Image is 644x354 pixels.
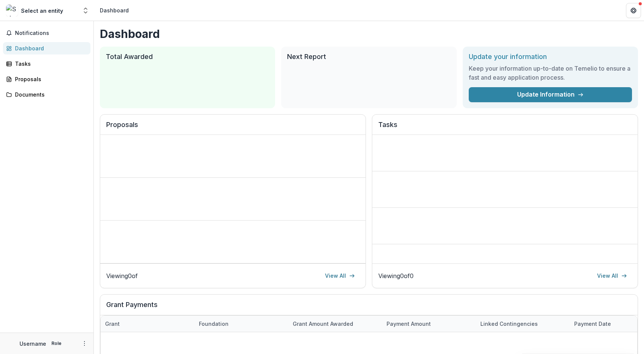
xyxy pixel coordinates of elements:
a: View All [593,270,632,282]
h2: Update your information [469,53,632,61]
a: Documents [3,88,90,101]
div: Select an entity [21,7,63,15]
img: Select an entity [6,5,18,17]
div: Dashboard [15,44,84,52]
button: Open entity switcher [80,3,91,18]
h1: Dashboard [100,27,638,41]
span: Notifications [15,30,87,36]
p: Viewing 0 of [106,271,138,280]
h2: Grant Payments [106,301,632,315]
a: Proposals [3,73,90,85]
a: Tasks [3,57,90,70]
h2: Next Report [287,53,450,61]
h3: Keep your information up-to-date on Temelio to ensure a fast and easy application process. [469,64,632,82]
nav: breadcrumb [97,5,132,16]
div: Documents [15,91,84,98]
h2: Proposals [106,121,360,135]
a: Dashboard [3,42,90,54]
p: Viewing 0 of 0 [378,271,414,280]
p: Role [49,340,64,347]
div: Tasks [15,60,84,68]
a: Update Information [469,87,632,102]
h2: Total Awarded [106,53,269,61]
button: Notifications [3,27,90,39]
button: More [80,339,89,348]
p: Username [20,340,46,348]
div: Proposals [15,75,84,83]
div: Dashboard [100,6,129,14]
a: View All [320,270,360,282]
h2: Tasks [378,121,632,135]
button: Get Help [626,3,641,18]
